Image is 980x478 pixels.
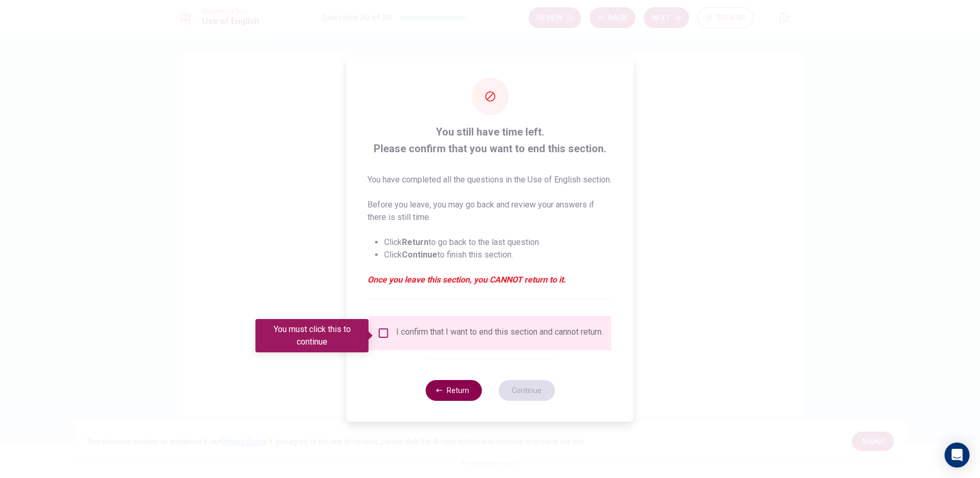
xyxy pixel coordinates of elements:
button: Return [425,380,482,401]
div: Open Intercom Messenger [945,443,970,468]
div: I confirm that I want to end this section and cannot return. [396,327,603,339]
div: You must click this to continue [255,319,369,352]
span: You must click this to continue [377,327,390,339]
strong: Return [402,237,428,247]
strong: Continue [402,250,437,260]
p: You have completed all the questions in the Use of English section. [367,174,613,186]
p: Before you leave, you may go back and review your answers if there is still time. [367,199,613,224]
li: Click to finish this section. [384,249,613,261]
span: You still have time left. Please confirm that you want to end this section. [367,124,613,157]
em: Once you leave this section, you CANNOT return to it. [367,274,613,286]
button: Continue [498,380,555,401]
li: Click to go back to the last question [384,236,613,249]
